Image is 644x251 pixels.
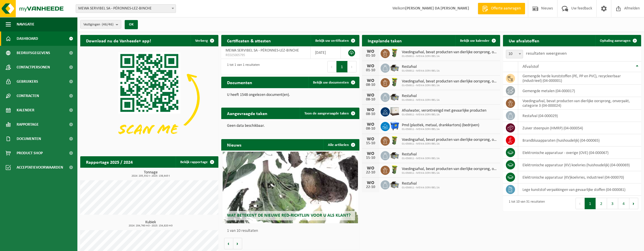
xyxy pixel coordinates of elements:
button: Next [348,61,357,72]
div: 08-10 [365,83,376,87]
span: MEWA SERVIBEL SA - PÉRONNES-LEZ-BINCHE [76,4,176,13]
div: 22-10 [365,171,376,175]
span: Afvalstof [522,64,539,69]
img: PB-IC-1000-HPE-00-01 [390,106,400,116]
span: 01-056911 - MEWA SERVIBEL SA [402,113,486,116]
td: lege kunststof verpakkingen van gevaarlijke stoffen (04-000081) [518,183,641,196]
h2: Nieuws [221,139,247,150]
count: (46/46) [102,23,113,26]
span: Bekijk uw documenten [313,81,349,84]
td: brandblusapparaten (huishoudelijk) (04-000065) [518,134,641,147]
td: voedingsafval, bevat producten van dierlijke oorsprong, onverpakt, categorie 3 (04-000024) [518,97,641,110]
span: Ophaling aanvragen [600,39,631,43]
span: Bedrijfsgegevens [17,46,50,60]
span: 10 [506,50,523,58]
a: Bekijk uw certificaten [311,35,359,46]
img: WB-0060-HPE-GN-50 [390,77,400,87]
div: 22-10 [365,185,376,189]
div: WO [365,49,376,54]
a: Toon de aangevraagde taken [300,108,359,119]
img: WB-0060-HPE-GN-50 [390,136,400,145]
div: 01-10 [365,54,376,58]
button: 3 [607,198,618,209]
span: Bekijk uw kalender [460,39,490,43]
a: Wat betekent de nieuwe RED-richtlijn voor u als klant? [223,152,358,223]
div: 15-10 [365,156,376,160]
span: Gebruikers [17,74,38,89]
a: Bekijk uw kalender [455,35,500,46]
img: WB-0060-HPE-GN-50 [390,48,400,58]
span: MEWA SERVIBEL SA - PÉRONNES-LEZ-BINCHE [76,5,176,13]
span: RED25005795 [226,53,306,58]
span: Navigatie [17,17,34,31]
span: 01-056911 - MEWA SERVIBEL SA [402,128,479,131]
button: 1 [336,61,348,72]
span: Bekijk uw certificaten [315,39,349,43]
td: [DATE] [311,46,341,59]
button: 1 [585,198,596,209]
td: elektronische apparatuur - overige (OVE) (04-000067) [518,147,641,159]
span: 01-056911 - MEWA SERVIBEL SA [402,84,497,87]
div: 1 tot 1 van 1 resultaten [224,60,260,73]
img: WB-5000-GAL-GY-01 [390,179,400,189]
label: resultaten weergeven [526,51,567,56]
td: elektronische apparatuur (KV)koelvries, industrieel (04-000070) [518,171,641,183]
span: Verberg [195,39,208,43]
button: Vestigingen(46/46) [80,20,121,29]
div: 1 tot 10 van 31 resultaten [506,197,545,210]
button: Verberg [191,35,218,46]
h3: Kubiek [83,220,218,227]
p: U heeft 1548 ongelezen document(en). [227,93,354,97]
span: Dashboard [17,31,38,46]
span: Contracten [17,89,39,103]
span: Product Shop [17,146,43,160]
span: 01-056911 - MEWA SERVIBEL SA [402,171,497,175]
img: WB-1100-HPE-BE-01 [390,121,400,131]
h2: Download nu de Vanheede+ app! [80,35,157,46]
span: Voedingsafval, bevat producten van dierlijke oorsprong, onverpakt, categorie 3 [402,79,497,84]
div: WO [365,122,376,127]
span: Kalender [17,103,34,117]
span: Restafval [402,94,440,98]
button: 4 [618,198,629,209]
span: 01-056911 - MEWA SERVIBEL SA [402,157,440,160]
img: WB-5000-GAL-GY-01 [390,150,400,160]
span: Rapportage [17,117,39,132]
div: WO [365,93,376,98]
img: Download de VHEPlus App [80,46,218,150]
button: 2 [596,198,607,209]
a: Bekijk uw documenten [308,77,359,88]
span: Vestigingen [83,20,113,29]
p: 1 van 10 resultaten [227,229,357,233]
td: elektronische apparatuur (KV) koelvries (huishoudelijk) (04-000069) [518,159,641,171]
a: Alle artikelen [323,139,359,151]
td: zuiver steenpuin (HMRP) (04-000054) [518,122,641,134]
span: Restafval [402,181,440,186]
div: WO [365,166,376,171]
h2: Uw afvalstoffen [503,35,545,46]
h2: Certificaten & attesten [221,35,277,46]
span: 10 [506,50,523,58]
div: 08-10 [365,98,376,102]
td: restafval (04-000029) [518,110,641,122]
img: WB-5000-GAL-GY-01 [390,63,400,72]
span: Pmd (plastiek, metaal, drankkartons) (bedrijven) [402,123,479,128]
span: Contactpersonen [17,60,50,74]
a: Ophaling aanvragen [595,35,641,46]
span: Restafval [402,65,440,69]
strong: [PERSON_NAME] DA [PERSON_NAME] [405,6,469,11]
button: Next [629,198,638,209]
span: Restafval [402,152,440,157]
span: Voedingsafval, bevat producten van dierlijke oorsprong, onverpakt, categorie 3 [402,50,497,55]
span: 01-056911 - MEWA SERVIBEL SA [402,142,497,146]
button: OK [125,20,138,29]
span: MEWA SERVIBEL SA - PÉRONNES-LEZ-BINCHE [226,48,299,53]
span: Voedingsafval, bevat producten van dierlijke oorsprong, onverpakt, categorie 3 [402,138,497,142]
span: Afvalwater, verontreinigd met gevaarlijke producten [402,108,486,113]
h2: Rapportage 2025 / 2024 [80,156,138,167]
span: 01-056911 - MEWA SERVIBEL SA [402,98,440,102]
span: Wat betekent de nieuwe RED-richtlijn voor u als klant? [227,213,351,218]
div: WO [365,181,376,185]
span: Acceptatievoorwaarden [17,160,63,175]
button: Previous [576,198,585,209]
